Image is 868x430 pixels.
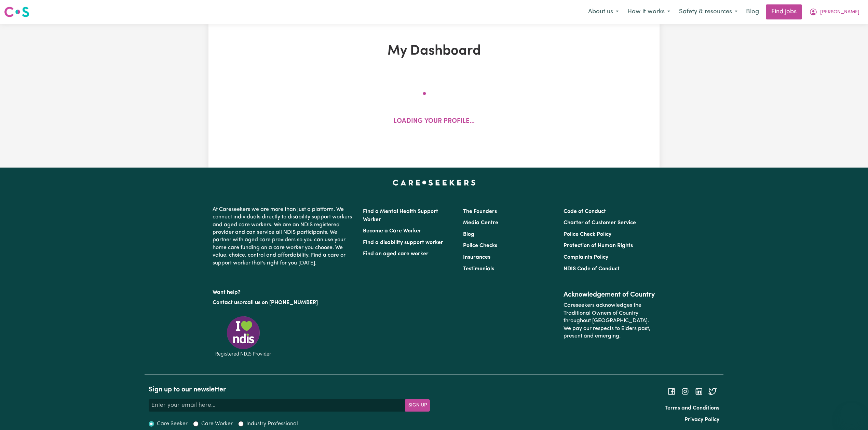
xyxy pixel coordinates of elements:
img: Registered NDIS provider [213,315,274,358]
p: or [213,296,355,309]
a: Code of Conduct [564,209,606,214]
a: Follow Careseekers on LinkedIn [695,389,703,394]
button: Safety & resources [675,5,742,19]
label: Care Worker [201,420,233,428]
a: call us on [PHONE_NUMBER] [245,300,318,305]
a: Privacy Policy [684,417,719,422]
button: Subscribe [405,399,430,412]
a: Protection of Human Rights [564,243,633,248]
p: At Careseekers we are more than just a platform. We connect individuals directly to disability su... [213,203,355,270]
a: The Founders [463,209,497,214]
a: Follow Careseekers on Facebook [667,389,676,394]
a: Follow Careseekers on Instagram [681,389,689,394]
a: Follow Careseekers on Twitter [708,389,717,394]
a: Testimonials [463,266,494,272]
a: Charter of Customer Service [564,220,636,226]
a: Find jobs [766,4,802,19]
h2: Acknowledgement of Country [564,291,655,299]
p: Want help? [213,286,355,296]
p: Loading your profile... [393,117,475,127]
a: Find an aged care worker [363,251,429,257]
a: Police Checks [463,243,497,248]
p: Careseekers acknowledges the Traditional Owners of Country throughout [GEOGRAPHIC_DATA]. We pay o... [564,299,655,343]
a: Careseekers home page [393,180,476,185]
a: Insurances [463,255,490,260]
button: How it works [623,5,675,19]
input: Enter your email here... [149,399,406,412]
a: Find a Mental Health Support Worker [363,209,438,223]
a: Contact us [213,300,240,305]
a: Become a Care Worker [363,228,421,234]
h1: My Dashboard [288,43,580,59]
img: Careseekers logo [4,6,29,18]
a: Blog [463,232,474,237]
label: Care Seeker [157,420,188,428]
a: Complaints Policy [564,255,608,260]
span: [PERSON_NAME] [820,9,859,16]
button: My Account [805,5,864,19]
h2: Sign up to our newsletter [149,386,430,394]
a: Blog [742,4,763,19]
a: NDIS Code of Conduct [564,266,620,272]
button: About us [584,5,623,19]
a: Police Check Policy [564,232,611,237]
a: Media Centre [463,220,498,226]
label: Industry Professional [246,420,298,428]
a: Find a disability support worker [363,240,443,245]
a: Terms and Conditions [665,405,719,411]
a: Careseekers logo [4,4,29,20]
iframe: Button to launch messaging window [841,403,863,425]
